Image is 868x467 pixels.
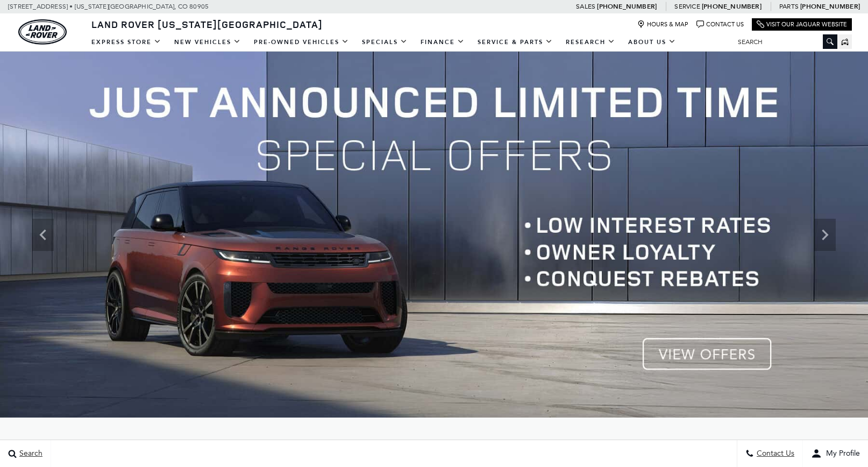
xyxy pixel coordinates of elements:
[85,18,329,31] a: Land Rover [US_STATE][GEOGRAPHIC_DATA]
[800,2,860,11] a: [PHONE_NUMBER]
[779,3,799,10] span: Parts
[471,33,559,52] a: Service & Parts
[803,440,868,467] button: user-profile-menu
[597,2,657,11] a: [PHONE_NUMBER]
[674,3,700,10] span: Service
[85,33,682,52] nav: Main Navigation
[168,33,247,52] a: New Vehicles
[702,2,762,11] a: [PHONE_NUMBER]
[696,20,744,28] a: Contact Us
[17,449,42,458] span: Search
[8,3,209,10] a: [STREET_ADDRESS] • [US_STATE][GEOGRAPHIC_DATA], CO 80905
[355,33,414,52] a: Specials
[757,20,847,28] a: Visit Our Jaguar Website
[91,18,323,31] span: Land Rover [US_STATE][GEOGRAPHIC_DATA]
[18,19,67,45] a: land-rover
[754,449,794,458] span: Contact Us
[730,35,837,48] input: Search
[18,19,67,45] img: Land Rover
[622,33,682,52] a: About Us
[576,3,595,10] span: Sales
[822,449,860,458] span: My Profile
[85,33,168,52] a: EXPRESS STORE
[414,33,471,52] a: Finance
[637,20,688,28] a: Hours & Map
[559,33,622,52] a: Research
[247,33,355,52] a: Pre-Owned Vehicles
